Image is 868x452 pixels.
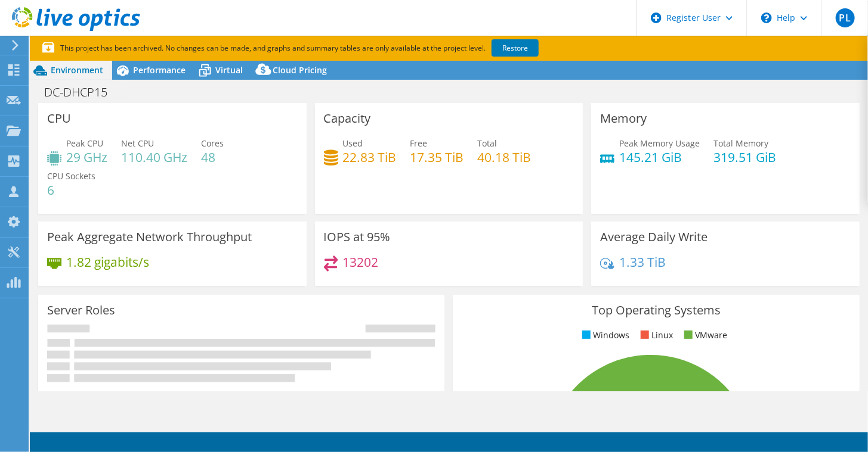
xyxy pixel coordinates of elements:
span: CPU Sockets [47,170,95,182]
span: Performance [133,64,186,76]
h4: 40.18 TiB [478,151,532,164]
h4: 1.82 gigabits/s [66,255,149,269]
h4: 145.21 GiB [619,151,700,164]
h4: 6 [47,183,95,197]
h3: CPU [47,112,71,125]
li: Linux [638,329,674,342]
h3: Capacity [324,112,371,125]
span: Peak Memory Usage [619,138,700,149]
h3: Server Roles [47,304,115,317]
li: VMware [681,329,728,342]
h4: 29 GHz [66,151,107,164]
h4: 48 [201,151,224,164]
h3: Top Operating Systems [462,304,850,317]
p: This project has been archived. No changes can be made, and graphs and summary tables are only av... [42,42,627,55]
span: Total Memory [713,138,768,149]
span: Free [410,138,428,149]
span: Peak CPU [66,138,103,149]
h4: 319.51 GiB [713,151,776,164]
h1: DC-DHCP15 [39,86,126,99]
h3: Average Daily Write [600,230,708,244]
span: Net CPU [121,138,154,149]
h4: 110.40 GHz [121,151,187,164]
span: Cloud Pricing [273,64,327,76]
span: Used [343,138,363,149]
svg: \n [761,13,772,23]
span: Environment [51,64,103,76]
span: PL [836,8,855,27]
a: Restore [492,39,539,57]
h3: IOPS at 95% [324,230,391,244]
h3: Memory [600,112,647,125]
span: Total [478,138,498,149]
h4: 22.83 TiB [343,151,397,164]
h4: 1.33 TiB [619,255,666,269]
li: Windows [579,329,630,342]
h4: 13202 [343,255,379,269]
h4: 17.35 TiB [410,151,464,164]
span: Cores [201,138,224,149]
h3: Peak Aggregate Network Throughput [47,230,252,244]
span: Virtual [215,64,243,76]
